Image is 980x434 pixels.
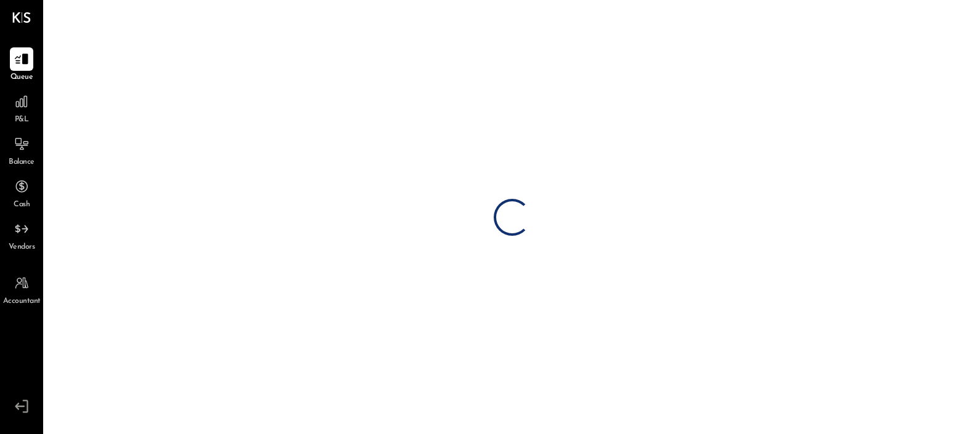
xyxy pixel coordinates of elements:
[1,47,43,83] a: Queue
[1,90,43,126] a: P&L
[1,217,43,253] a: Vendors
[1,175,43,211] a: Cash
[15,115,29,126] span: P&L
[1,271,43,307] a: Accountant
[10,72,33,83] span: Queue
[3,296,41,307] span: Accountant
[14,199,30,211] span: Cash
[9,242,35,253] span: Vendors
[9,157,35,168] span: Balance
[1,132,43,168] a: Balance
